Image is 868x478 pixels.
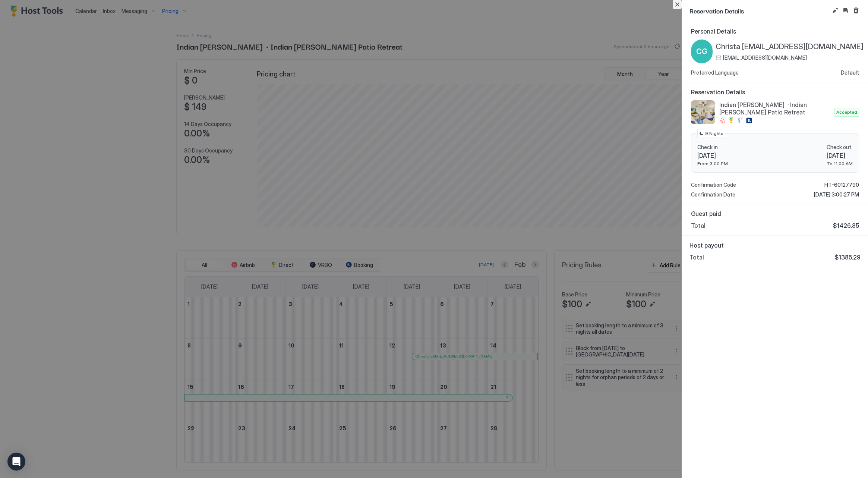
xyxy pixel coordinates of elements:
[835,254,861,261] span: $1385.29
[697,152,728,159] span: [DATE]
[691,28,859,35] span: Personal Details
[836,109,857,116] span: Accepted
[716,42,864,51] span: Christa [EMAIL_ADDRESS][DOMAIN_NAME]
[689,242,861,249] span: Host payout
[827,144,853,151] span: Check out
[719,101,831,116] span: Indian [PERSON_NAME] · Indian [PERSON_NAME] Patio Retreat
[831,6,840,15] button: Edit reservation
[852,6,861,15] button: Cancel reservation
[689,6,829,15] span: Reservation Details
[691,182,736,188] span: Confirmation Code
[689,254,704,261] span: Total
[827,161,853,166] span: To 11:00 AM
[827,152,853,159] span: [DATE]
[705,130,723,137] span: 9 Nights
[691,222,706,229] span: Total
[691,191,735,198] span: Confirmation Date
[7,453,25,471] div: Open Intercom Messenger
[824,182,859,188] span: HT-60127790
[814,191,859,198] span: [DATE] 3:00:27 PM
[696,46,707,57] span: CG
[691,100,715,124] div: listing image
[841,69,859,76] span: Default
[833,222,859,229] span: $1426.85
[691,69,739,76] span: Preferred Language
[691,210,859,217] span: Guest paid
[697,144,728,151] span: Check in
[697,161,728,166] span: From 3:00 PM
[723,54,807,61] span: [EMAIL_ADDRESS][DOMAIN_NAME]
[691,88,859,96] span: Reservation Details
[841,6,850,15] button: Inbox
